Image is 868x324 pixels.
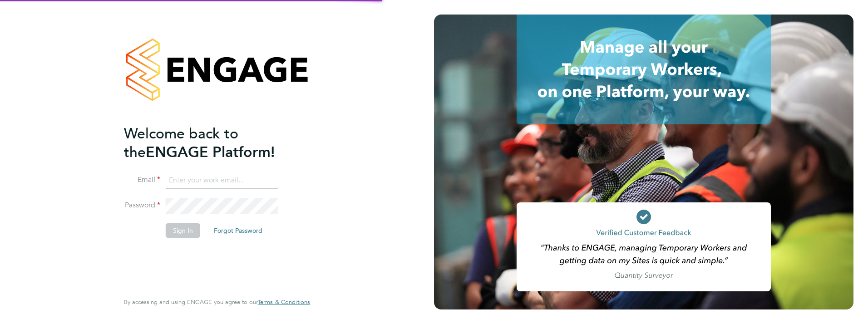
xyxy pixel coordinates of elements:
label: Password [124,201,160,210]
span: Welcome back to the [124,125,238,161]
h2: ENGAGE Platform! [124,124,301,162]
a: Terms & Conditions [258,299,310,306]
button: Forgot Password [207,223,270,238]
span: By accessing and using ENGAGE you agree to our [124,298,310,306]
label: Email [124,175,160,185]
input: Enter your work email... [166,172,278,189]
button: Sign In [166,223,200,238]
